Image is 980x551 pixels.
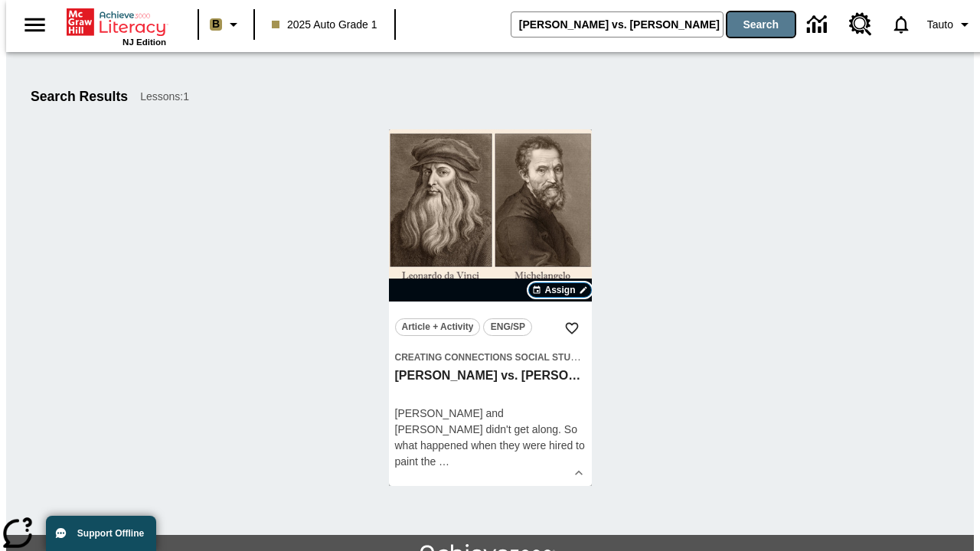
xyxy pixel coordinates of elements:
button: Show Details [567,461,590,484]
button: Assign Choose Dates [528,282,591,298]
span: Assign [544,283,575,297]
h3: Michelangelo vs. Leonardo [395,368,586,384]
button: Support Offline [46,516,156,551]
span: Article + Activity [402,319,474,335]
a: Data Center [798,4,840,46]
span: Creating Connections Social Studies [395,352,593,363]
span: 2025 Auto Grade 1 [272,17,377,33]
span: NJ Edition [122,37,166,47]
span: Tauto [927,17,953,33]
h1: Search Results [31,89,128,105]
button: Add to Favorites [558,315,586,342]
a: Notifications [881,5,921,44]
button: Search [727,12,795,37]
span: ENG/SP [491,319,525,335]
button: Boost Class color is light brown. Change class color [204,11,249,38]
div: lesson details [389,129,592,486]
div: [PERSON_NAME] and [PERSON_NAME] didn't get along. So what happened when they were hired to paint the [395,406,586,470]
div: Home [67,5,166,47]
button: Article + Activity [395,318,481,336]
button: ENG/SP [483,318,532,336]
span: … [439,455,449,468]
button: Profile/Settings [921,11,980,38]
span: Topic: Creating Connections Social Studies/World History II [395,349,586,365]
span: Lessons : 1 [140,89,189,105]
a: Home [67,7,166,37]
a: Resource Center, Will open in new tab [840,4,881,45]
span: Support Offline [77,528,144,539]
span: B [212,15,220,34]
button: Open side menu [12,2,57,47]
input: search field [511,12,723,37]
